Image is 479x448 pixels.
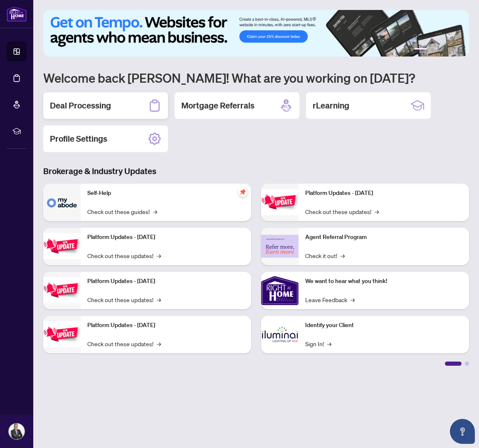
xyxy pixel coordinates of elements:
[9,423,25,439] img: Profile Icon
[457,48,461,52] button: 6
[87,277,244,286] p: Platform Updates - [DATE]
[305,321,462,330] p: Identify your Client
[87,339,161,348] a: Check out these updates!→
[43,10,469,57] img: Slide 0
[450,419,475,444] button: Open asap
[305,189,462,198] p: Platform Updates - [DATE]
[305,295,355,304] a: Leave Feedback→
[87,189,244,198] p: Self-Help
[327,339,331,348] span: →
[181,100,254,111] h2: Mortgage Referrals
[50,100,111,111] h2: Deal Processing
[43,321,81,347] img: Platform Updates - July 8, 2025
[87,233,244,242] p: Platform Updates - [DATE]
[261,316,299,353] img: Identify your Client
[43,233,81,259] img: Platform Updates - September 16, 2025
[341,251,345,260] span: →
[7,6,27,22] img: logo
[50,133,107,145] h2: Profile Settings
[261,235,299,258] img: Agent Referral Program
[305,277,462,286] p: We want to hear what you think!
[444,48,447,52] button: 4
[431,48,434,52] button: 2
[261,189,299,215] img: Platform Updates - June 23, 2025
[437,48,441,52] button: 3
[305,339,331,348] a: Sign In!→
[351,295,355,304] span: →
[451,48,454,52] button: 5
[157,251,161,260] span: →
[43,165,469,177] h3: Brokerage & Industry Updates
[305,207,379,216] a: Check out these updates!→
[313,100,349,111] h2: rLearning
[153,207,157,216] span: →
[261,272,299,309] img: We want to hear what you think!
[87,295,161,304] a: Check out these updates!→
[157,295,161,304] span: →
[43,70,469,86] h1: Welcome back [PERSON_NAME]! What are you working on [DATE]?
[87,207,157,216] a: Check out these guides!→
[305,233,462,242] p: Agent Referral Program
[43,184,81,221] img: Self-Help
[414,48,427,52] button: 1
[375,207,379,216] span: →
[238,187,248,197] span: pushpin
[305,251,345,260] a: Check it out!→
[87,321,244,330] p: Platform Updates - [DATE]
[87,251,161,260] a: Check out these updates!→
[43,277,81,303] img: Platform Updates - July 21, 2025
[157,339,161,348] span: →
